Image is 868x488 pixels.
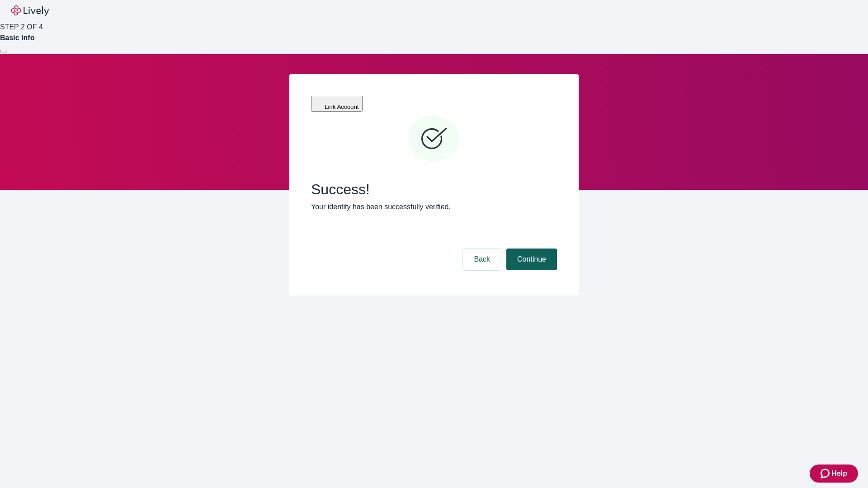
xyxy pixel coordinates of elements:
button: Zendesk support iconHelp [810,465,858,483]
p: Your identity has been successfully verified. [311,202,557,212]
span: Help [831,468,847,479]
img: Lively [11,5,49,16]
span: Success! [311,181,557,198]
button: Back [463,249,501,270]
button: Link Account [311,96,363,112]
svg: Zendesk support icon [821,468,831,479]
button: Continue [506,249,557,270]
svg: Checkmark icon [407,112,461,166]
